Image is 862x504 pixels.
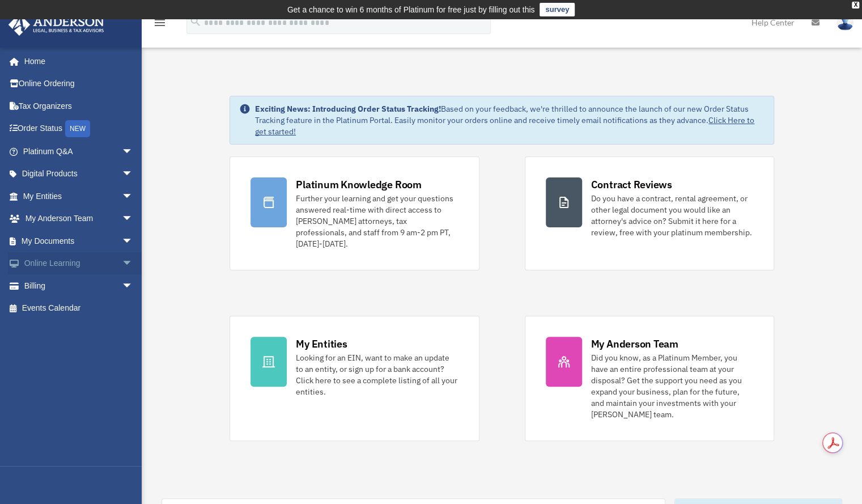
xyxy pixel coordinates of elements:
i: search [189,15,202,28]
i: menu [153,16,167,29]
a: Digital Productsarrow_drop_down [8,163,150,185]
span: arrow_drop_down [122,274,145,298]
img: User Pic [836,14,853,31]
div: Based on your feedback, we're thrilled to announce the launch of our new Order Status Tracking fe... [255,103,765,137]
a: Online Ordering [8,73,150,95]
span: arrow_drop_down [122,140,145,163]
a: Home [8,50,145,73]
a: Platinum Knowledge Room Further your learning and get your questions answered real-time with dire... [230,156,479,270]
a: Order StatusNEW [8,117,150,141]
a: Online Learningarrow_drop_down [8,252,150,275]
a: My Entities Looking for an EIN, want to make an update to an entity, or sign up for a bank accoun... [230,316,479,441]
span: arrow_drop_down [122,230,145,253]
a: Events Calendar [8,297,150,320]
a: My Anderson Teamarrow_drop_down [8,207,150,230]
img: Anderson Advisors Platinum Portal [5,14,108,36]
a: Click Here to get started! [255,115,754,137]
span: arrow_drop_down [122,252,145,276]
a: Platinum Q&Aarrow_drop_down [8,140,150,163]
div: Do you have a contract, rental agreement, or other legal document you would like an attorney's ad... [591,193,753,238]
strong: Exciting News: Introducing Order Status Tracking! [255,104,441,114]
a: My Entitiesarrow_drop_down [8,185,150,207]
a: menu [153,20,167,29]
span: arrow_drop_down [122,207,145,231]
div: close [852,2,859,9]
span: arrow_drop_down [122,163,145,186]
div: Get a chance to win 6 months of Platinum for free just by filling out this [287,3,535,16]
div: My Anderson Team [591,337,678,351]
span: arrow_drop_down [122,185,145,208]
div: Contract Reviews [591,177,672,192]
div: Platinum Knowledge Room [296,177,422,192]
a: My Documentsarrow_drop_down [8,230,150,252]
div: Looking for an EIN, want to make an update to an entity, or sign up for a bank account? Click her... [296,352,458,397]
a: Contract Reviews Do you have a contract, rental agreement, or other legal document you would like... [525,156,774,270]
a: survey [540,3,575,16]
div: Further your learning and get your questions answered real-time with direct access to [PERSON_NAM... [296,193,458,249]
a: Billingarrow_drop_down [8,274,150,297]
div: Did you know, as a Platinum Member, you have an entire professional team at your disposal? Get th... [591,352,753,420]
div: My Entities [296,337,347,351]
a: My Anderson Team Did you know, as a Platinum Member, you have an entire professional team at your... [525,316,774,441]
div: NEW [65,120,90,137]
a: Tax Organizers [8,95,150,117]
